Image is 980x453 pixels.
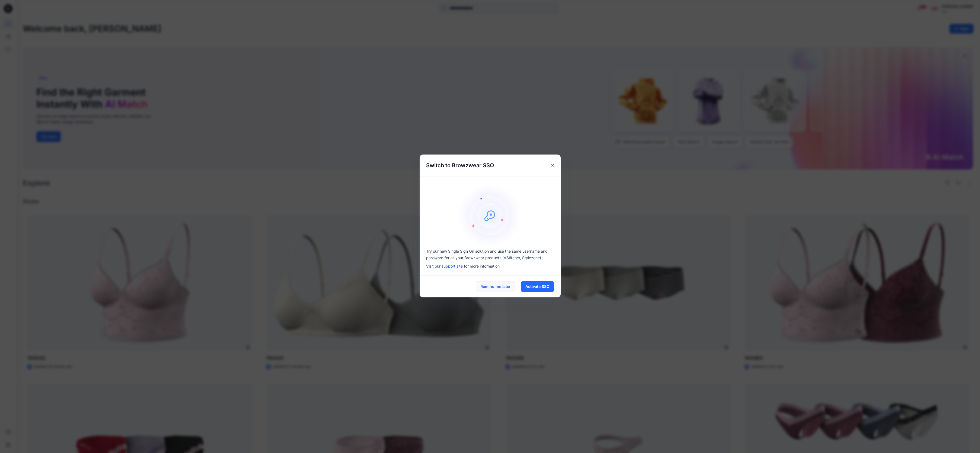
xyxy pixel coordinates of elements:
p: Visit our for more information [426,263,554,269]
button: Activate SSO [521,281,554,292]
button: Remind me later [476,281,515,292]
img: onboarding-sz2.1ef2cb9c.svg [458,183,523,248]
button: Close [548,160,557,170]
a: support site [442,264,463,268]
h5: Switch to Browzwear SSO [420,155,500,176]
p: Try our new Single Sign On solution and use the same username and password for all your Browzwear... [426,248,554,261]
